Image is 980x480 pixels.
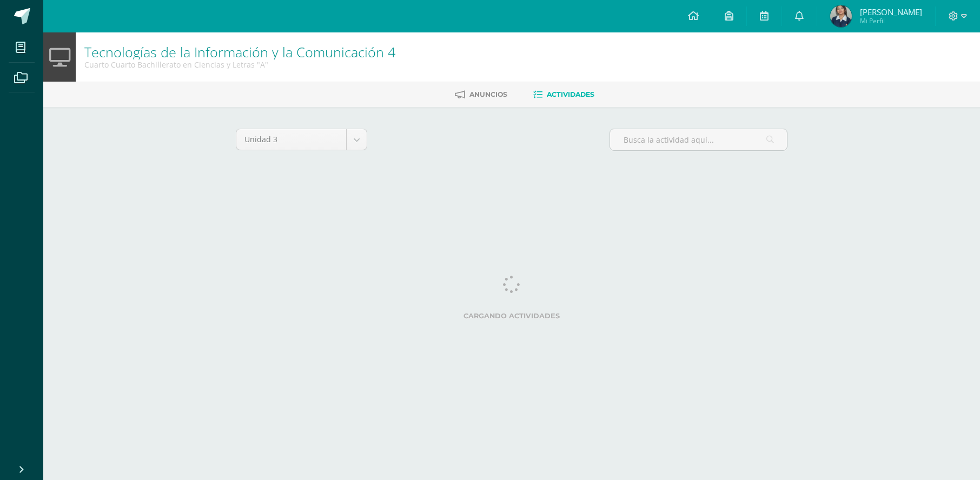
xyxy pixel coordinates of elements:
[533,86,594,103] a: Actividades
[236,129,367,150] a: Unidad 3
[547,90,594,98] span: Actividades
[84,44,395,59] h1: Tecnologías de la Información y la Comunicación 4
[84,43,395,61] a: Tecnologías de la Información y la Comunicación 4
[830,5,852,27] img: dd148f095c6147c3e80b208425ee6714.png
[84,59,395,70] div: Cuarto Cuarto Bachillerato en Ciencias y Letras 'A'
[469,90,507,98] span: Anuncios
[236,312,787,320] label: Cargando actividades
[860,6,922,17] span: [PERSON_NAME]
[455,86,507,103] a: Anuncios
[244,129,338,150] span: Unidad 3
[860,16,922,25] span: Mi Perfil
[610,129,787,150] input: Busca la actividad aquí...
